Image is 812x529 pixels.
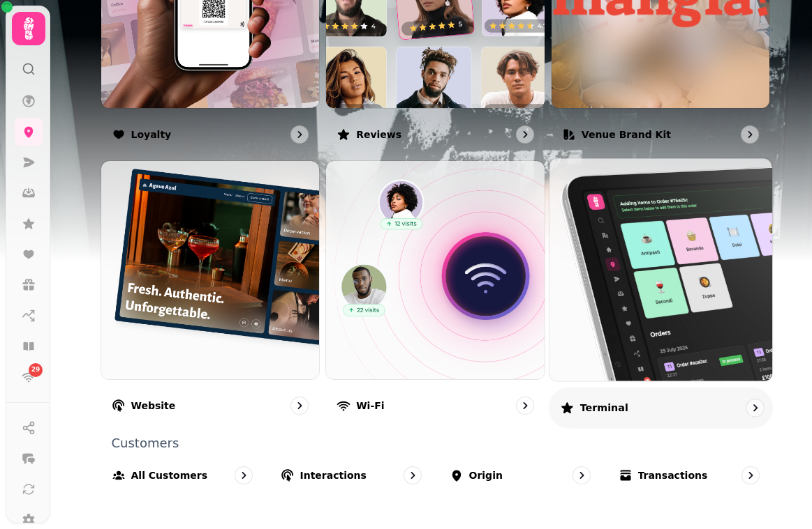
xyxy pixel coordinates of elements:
[131,128,172,141] p: Loyalty
[582,128,671,141] p: Venue brand kit
[112,437,771,450] p: Customers
[293,399,307,413] svg: go to
[438,455,602,496] a: Origin
[31,365,40,375] span: 29
[15,363,43,391] a: 29
[293,128,307,141] svg: go to
[469,468,503,482] p: Origin
[300,468,367,482] p: Interactions
[748,401,762,415] svg: go to
[538,148,783,392] img: Terminal
[101,160,320,426] a: WebsiteWebsite
[638,468,708,482] p: Transactions
[101,455,264,496] a: All customers
[101,161,320,379] img: Website
[325,160,545,426] a: Wi-FiWi-Fi
[356,399,384,413] p: Wi-Fi
[744,468,758,482] svg: go to
[518,399,532,413] svg: go to
[607,455,771,496] a: Transactions
[743,128,757,141] svg: go to
[575,468,589,482] svg: go to
[356,128,401,141] p: Reviews
[131,399,176,413] p: Website
[518,128,532,141] svg: go to
[580,401,628,415] p: Terminal
[131,468,208,482] p: All customers
[237,468,251,482] svg: go to
[270,455,433,496] a: Interactions
[549,158,773,429] a: TerminalTerminal
[326,161,545,379] img: Wi-Fi
[406,468,420,482] svg: go to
